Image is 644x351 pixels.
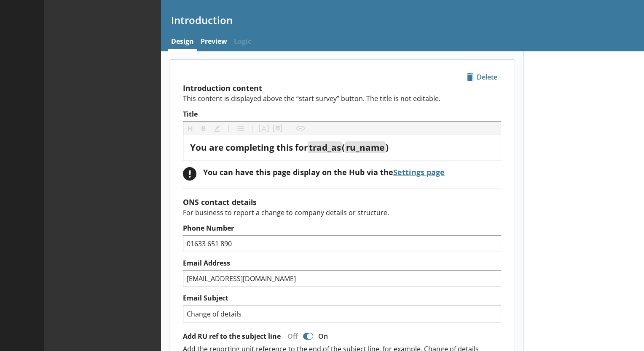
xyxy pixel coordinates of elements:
div: On [315,332,335,341]
div: ! [183,167,196,181]
div: Title [190,142,494,153]
label: Phone Number [183,224,501,233]
span: ) [386,141,389,153]
label: Email Subject [183,294,501,303]
a: Preview [197,33,231,51]
p: For business to report a change to company details or structure. [183,208,501,217]
h1: Introduction [171,13,634,27]
span: ru_name [346,141,384,153]
div: Off [281,332,301,341]
span: trad_as [309,141,341,153]
label: Title [183,110,501,119]
button: Delete [463,70,501,84]
label: Email Address [183,259,501,268]
span: Logic [231,33,255,51]
span: You are completing this for [190,141,308,153]
a: Settings page [393,167,445,177]
span: ( [342,141,345,153]
h2: Introduction content [183,83,501,93]
h2: ONS contact details [183,197,501,207]
label: Add RU ref to the subject line [183,332,281,341]
p: This content is displayed above the “start survey” button. The title is not editable. [183,94,501,103]
span: Delete [463,70,501,84]
div: You can have this page display on the Hub via the [203,167,445,177]
a: Design [168,33,197,51]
